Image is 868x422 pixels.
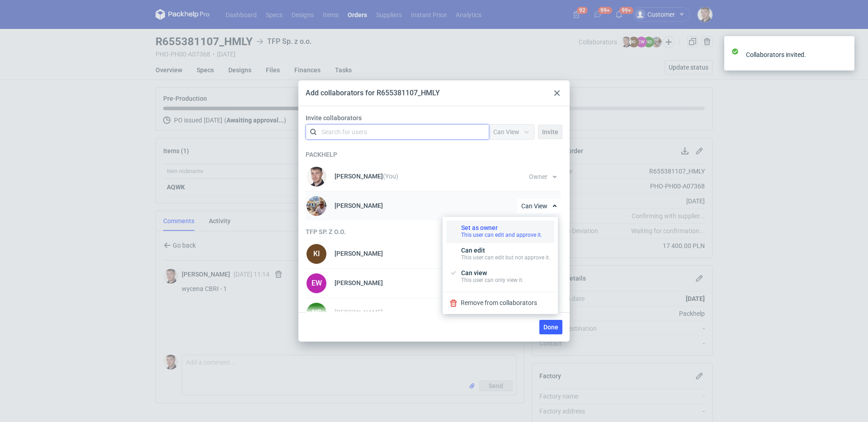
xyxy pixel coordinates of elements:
div: Search for users [321,127,367,136]
button: Invite [538,125,562,139]
button: Owner [525,169,561,184]
button: Done [539,320,562,334]
figcaption: EW [307,273,326,293]
div: Add collaborators for R655381107_HMLY [306,88,440,98]
div: Michał Palasek [306,195,327,217]
div: Natalia Stępak [306,302,327,324]
p: [PERSON_NAME] [335,250,383,257]
figcaption: KI [307,244,326,264]
span: Owner [529,173,547,180]
div: Collaborators invited. [746,50,841,59]
div: This user can edit but not approve it. [461,254,550,261]
h3: TFP Sp. z o.o. [306,228,561,236]
button: Can View [517,199,561,213]
div: Can edit [461,247,550,261]
button: close [841,50,847,59]
figcaption: NS [307,303,326,323]
label: Invite collaborators [306,113,566,122]
img: Maciej Sikora [307,167,326,187]
button: Remove from collaborators [446,296,554,310]
div: Karolina Idkowiak [306,243,327,265]
span: Can View [521,203,547,209]
small: (You) [383,173,398,180]
span: Invite [542,129,558,135]
span: Done [543,324,558,330]
p: [PERSON_NAME] [335,202,383,209]
div: Ewa Wiatroszak [306,272,327,294]
p: [PERSON_NAME] [335,279,383,286]
div: Maciej Sikora [306,166,327,188]
div: Set as owner [461,224,542,239]
img: Michał Palasek [307,196,326,216]
p: [PERSON_NAME] [335,173,398,180]
div: This user can edit and approve it. [461,231,542,239]
h3: Packhelp [306,150,561,159]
